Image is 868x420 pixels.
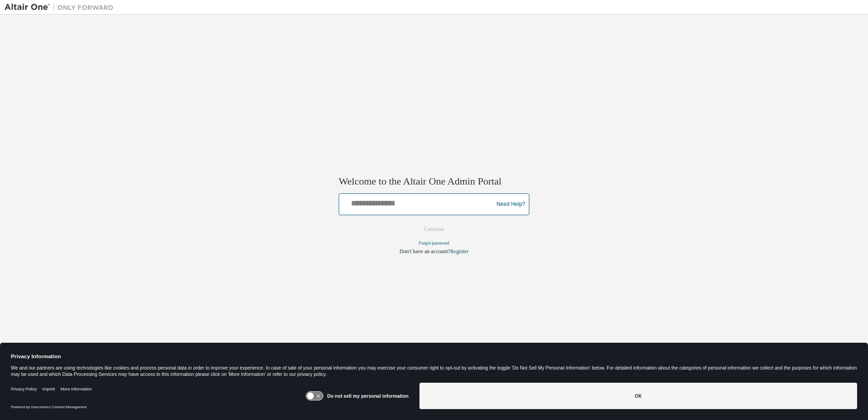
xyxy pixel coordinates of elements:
[419,241,449,246] a: Forgot password
[339,175,529,188] h2: Welcome to the Altair One Admin Portal
[450,249,469,255] a: Register
[5,3,118,12] img: Altair One
[399,249,450,255] span: Don't have an account?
